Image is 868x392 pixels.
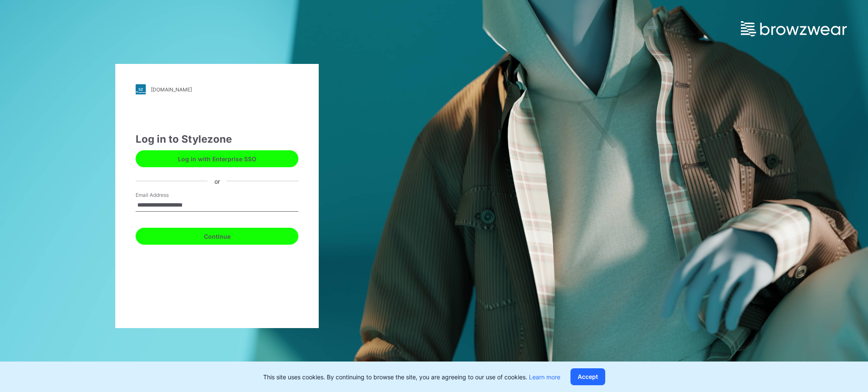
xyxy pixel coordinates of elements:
div: Log in to Stylezone [136,132,298,147]
p: This site uses cookies. By continuing to browse the site, you are agreeing to our use of cookies. [263,373,560,381]
div: [DOMAIN_NAME] [151,86,192,93]
div: or [208,177,227,185]
button: Continue [136,228,298,245]
img: stylezone-logo.562084cfcfab977791bfbf7441f1a819.svg [136,84,146,94]
button: Accept [570,368,605,385]
a: Learn more [529,373,560,381]
a: [DOMAIN_NAME] [136,84,298,94]
label: Email Address [136,191,195,199]
img: browzwear-logo.e42bd6dac1945053ebaf764b6aa21510.svg [741,21,847,36]
button: Log in with Enterprise SSO [136,150,298,167]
